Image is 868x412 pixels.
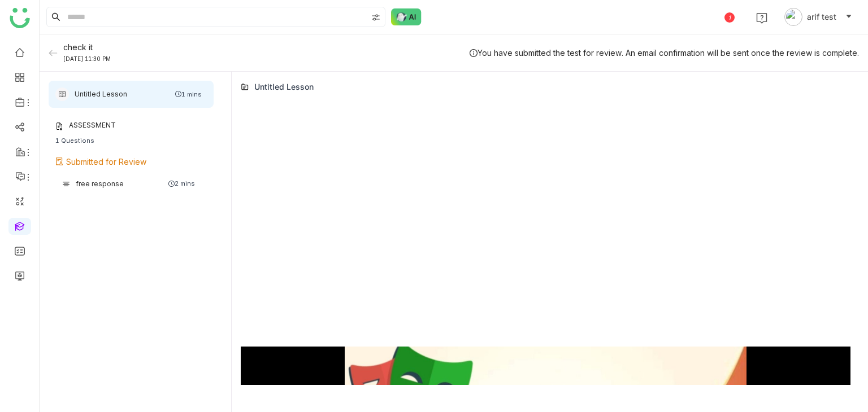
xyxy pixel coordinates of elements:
[63,41,111,53] div: check it
[76,179,124,189] div: free response
[784,8,802,26] img: avatar
[756,12,767,24] img: help.svg
[175,90,207,99] div: 1 mins
[391,8,422,25] img: ask-buddy-normal.svg
[75,89,127,99] div: Untitled Lesson
[478,48,859,58] span: You have submitted the test for review. An email confirmation will be sent once the review is com...
[69,120,116,130] div: ASSESSMENT
[10,8,30,28] img: logo
[807,11,836,23] span: arif test
[55,87,69,101] img: lesson-icon.svg
[55,136,94,146] div: 1 Questions
[371,13,380,22] img: search-type.svg
[55,122,63,130] img: assessment.svg
[782,8,854,26] button: arif test
[724,12,735,23] div: 1
[63,53,111,65] span: [DATE] 11:30 PM
[241,83,249,91] img: lms-folder.svg
[168,179,200,189] div: 2 mins
[66,157,146,166] div: Submitted for Review
[254,81,314,93] div: Untitled Lesson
